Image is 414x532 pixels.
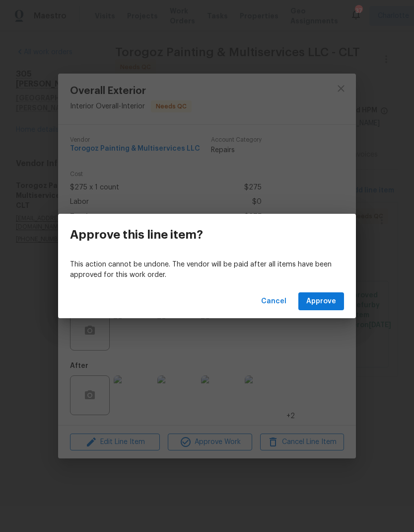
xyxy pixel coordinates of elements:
button: Approve [298,292,344,311]
span: Approve [306,295,336,308]
h3: Approve this line item? [70,228,203,242]
p: This action cannot be undone. The vendor will be paid after all items have been approved for this... [70,260,344,280]
span: Cancel [261,295,286,308]
button: Cancel [257,292,290,311]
